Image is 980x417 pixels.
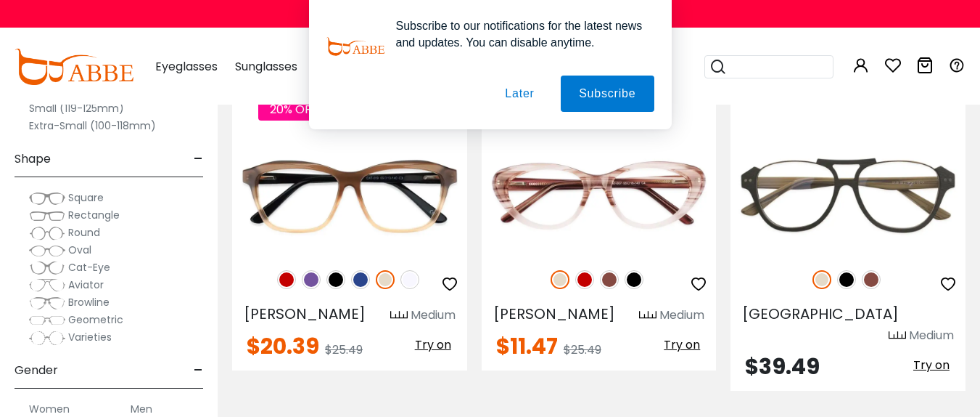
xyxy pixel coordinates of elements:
[730,137,965,254] img: Cream Ocean Gate - Combination ,Universal Bridge Fit
[487,76,552,112] button: Later
[194,142,203,177] span: -
[68,295,110,309] span: Browline
[742,304,899,324] span: [GEOGRAPHIC_DATA]
[351,270,370,289] img: Blue
[244,304,366,324] span: [PERSON_NAME]
[659,336,704,355] button: Try on
[482,137,717,254] img: Cream Irene - Acetate ,Universal Bridge Fit
[411,336,456,355] button: Try on
[564,341,601,358] span: $25.49
[390,310,408,321] img: size ruler
[575,270,594,289] img: Red
[745,351,820,382] span: $39.49
[384,17,654,51] div: Subscribe to our notifications for the latest news and updates. You can disable anytime.
[913,357,950,373] span: Try on
[302,270,321,289] img: Purple
[68,278,104,292] span: Aviator
[376,270,395,289] img: Cream
[194,353,203,388] span: -
[68,243,91,257] span: Oval
[326,270,345,289] img: Black
[326,17,384,76] img: notification icon
[812,270,831,289] img: Cream
[400,270,419,289] img: Translucent
[415,336,451,353] span: Try on
[625,270,643,289] img: Black
[29,296,65,310] img: Browline.png
[493,304,615,324] span: [PERSON_NAME]
[15,142,51,177] span: Shape
[664,336,700,353] span: Try on
[29,278,65,293] img: Aviator.png
[68,260,110,275] span: Cat-Eye
[325,341,363,358] span: $25.49
[639,310,656,321] img: size ruler
[29,208,65,223] img: Rectangle.png
[29,243,65,258] img: Oval.png
[29,226,65,240] img: Round.png
[909,356,954,375] button: Try on
[29,261,65,275] img: Cat-Eye.png
[411,307,456,324] div: Medium
[551,270,569,289] img: Cream
[29,191,65,206] img: Square.png
[837,270,856,289] img: Black
[15,353,58,388] span: Gender
[889,331,906,341] img: size ruler
[68,312,123,327] span: Geometric
[68,190,104,205] span: Square
[862,270,881,289] img: Brown
[277,270,296,289] img: Red
[68,330,112,344] span: Varieties
[68,208,120,222] span: Rectangle
[659,307,704,324] div: Medium
[600,270,619,289] img: Brown
[561,76,654,112] button: Subscribe
[909,327,954,344] div: Medium
[496,331,558,362] span: $11.47
[29,313,65,328] img: Geometric.png
[68,225,100,240] span: Round
[29,331,65,346] img: Varieties.png
[232,137,467,254] img: Cream Sonia - Acetate ,Universal Bridge Fit
[247,331,319,362] span: $20.39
